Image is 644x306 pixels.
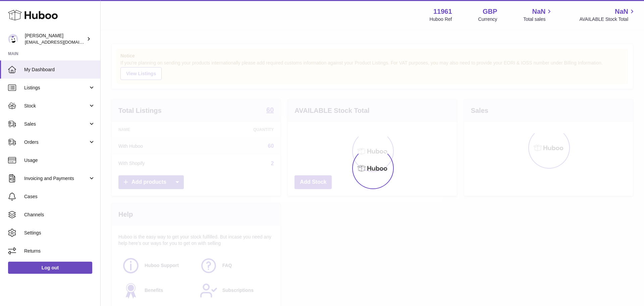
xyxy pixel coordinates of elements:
[523,16,553,23] span: Total sales
[24,67,95,73] span: My Dashboard
[24,230,95,236] span: Settings
[25,39,99,45] span: [EMAIL_ADDRESS][DOMAIN_NAME]
[579,16,636,23] span: AVAILABLE Stock Total
[478,16,497,23] div: Currency
[8,262,92,274] a: Log out
[579,7,636,23] a: NaN AVAILABLE Stock Total
[24,248,95,254] span: Returns
[24,175,88,182] span: Invoicing and Payments
[483,7,497,16] strong: GBP
[24,193,95,200] span: Cases
[615,7,628,16] span: NaN
[430,16,452,23] div: Huboo Ref
[433,7,452,16] strong: 11961
[24,85,88,91] span: Listings
[523,7,553,23] a: NaN Total sales
[8,34,18,44] img: internalAdmin-11961@internal.huboo.com
[25,33,85,45] div: [PERSON_NAME]
[24,212,95,218] span: Channels
[532,7,545,16] span: NaN
[24,121,88,127] span: Sales
[24,103,88,109] span: Stock
[24,139,88,145] span: Orders
[24,157,95,164] span: Usage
